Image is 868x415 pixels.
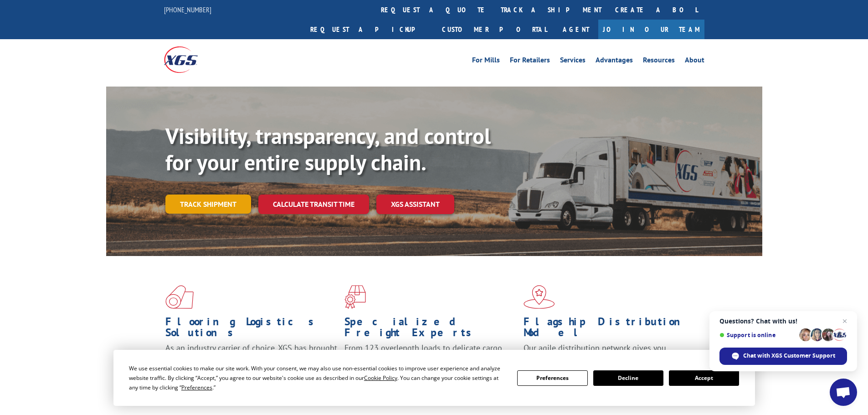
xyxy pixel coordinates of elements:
span: Our agile distribution network gives you nationwide inventory management on demand. [524,343,691,364]
div: We use essential cookies to make our site work. With your consent, we may also use non-essential ... [129,364,506,392]
span: Preferences [181,384,212,391]
a: For Mills [472,56,500,67]
span: Support is online [719,332,796,338]
img: xgs-icon-focused-on-flooring-red [344,285,366,309]
button: Preferences [517,370,587,386]
a: Request a pickup [303,20,435,39]
div: Open chat [830,379,857,406]
a: Join Our Team [598,20,704,39]
b: Visibility, transparency, and control for your entire supply chain. [165,122,491,176]
a: Track shipment [165,195,251,214]
button: Accept [669,370,739,386]
span: Close chat [839,316,850,327]
h1: Specialized Freight Experts [344,316,517,343]
h1: Flooring Logistics Solutions [165,316,338,343]
a: Customer Portal [435,20,554,39]
a: XGS ASSISTANT [376,195,454,214]
span: Chat with XGS Customer Support [743,352,835,360]
a: Resources [643,56,675,67]
h1: Flagship Distribution Model [524,316,696,343]
p: From 123 overlength loads to delicate cargo, our experienced staff knows the best way to move you... [344,343,517,383]
a: Calculate transit time [258,195,369,214]
img: xgs-icon-total-supply-chain-intelligence-red [165,285,194,309]
a: [PHONE_NUMBER] [164,5,211,14]
a: Services [560,56,586,67]
a: Agent [554,20,598,39]
span: Cookie Policy [364,374,397,382]
span: As an industry carrier of choice, XGS has brought innovation and dedication to flooring logistics... [165,343,337,375]
a: About [685,56,704,67]
img: xgs-icon-flagship-distribution-model-red [524,285,555,309]
a: Advantages [596,56,633,67]
div: Cookie Consent Prompt [113,350,755,406]
span: Questions? Chat with us! [719,318,847,325]
a: For Retailers [510,56,550,67]
div: Chat with XGS Customer Support [719,348,847,365]
button: Decline [593,370,663,386]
